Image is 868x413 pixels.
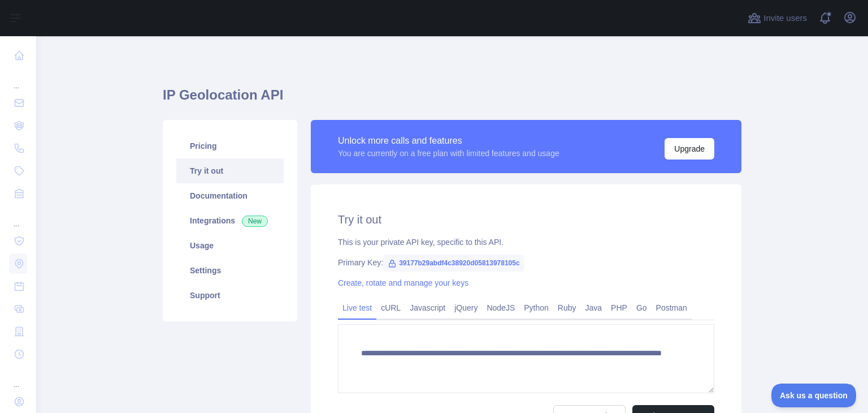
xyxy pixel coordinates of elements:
[652,299,692,317] a: Postman
[553,299,581,317] a: Ruby
[176,158,284,183] a: Try it out
[581,299,607,317] a: Java
[383,255,524,272] span: 39177b29abdf4c38920d05813978105c
[482,299,519,317] a: NodeJS
[606,299,632,317] a: PHP
[338,212,714,227] h2: Try it out
[176,258,284,283] a: Settings
[376,299,405,317] a: cURL
[338,236,714,248] div: This is your private API key, specific to this API.
[176,134,284,158] a: Pricing
[163,86,741,113] h1: IP Geolocation API
[338,257,714,268] div: Primary Key:
[519,299,553,317] a: Python
[9,68,27,91] div: ...
[745,9,809,27] button: Invite users
[176,183,284,208] a: Documentation
[176,208,284,233] a: Integrations New
[9,367,27,389] div: ...
[338,278,468,287] a: Create, rotate and manage your keys
[771,384,857,407] iframe: Toggle Customer Support
[405,299,450,317] a: Javascript
[763,12,807,25] span: Invite users
[9,206,27,229] div: ...
[450,299,482,317] a: jQuery
[338,148,559,159] div: You are currently on a free plan with limited features and usage
[338,299,376,317] a: Live test
[665,138,714,160] button: Upgrade
[176,233,284,258] a: Usage
[176,283,284,308] a: Support
[338,134,559,148] div: Unlock more calls and features
[632,299,652,317] a: Go
[242,216,268,227] span: New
